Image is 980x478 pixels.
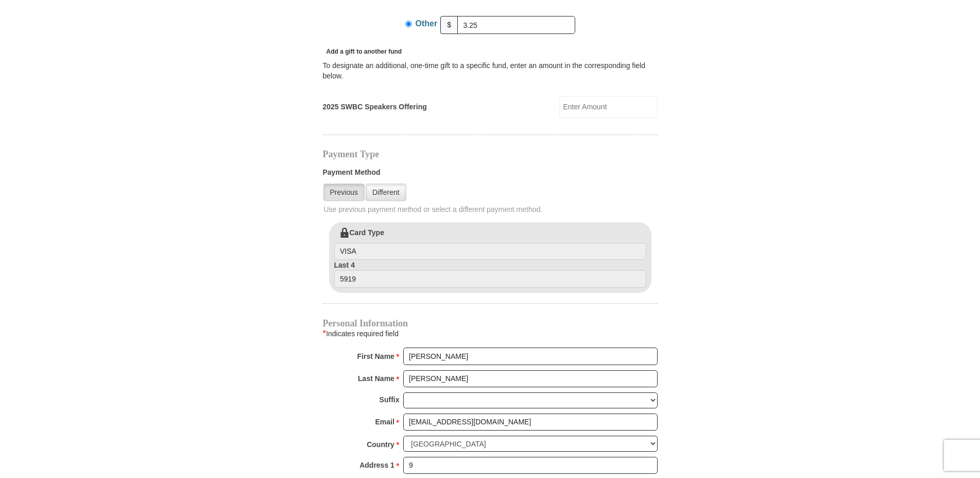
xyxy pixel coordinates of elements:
strong: Last Name [358,371,394,386]
span: $ [440,16,458,34]
label: Payment Method [323,167,658,183]
div: Indicates required field [323,327,658,340]
span: Add a gift to another fund [323,48,402,55]
input: Card Type [334,243,646,260]
input: Other Amount [457,16,575,34]
strong: First Name [357,349,394,364]
span: Other [416,19,438,28]
strong: Country [367,437,394,452]
strong: Address 1 [359,458,394,472]
input: Last 4 [334,270,646,288]
span: Use previous payment method or select a different payment method. [324,204,659,215]
label: Last 4 [334,260,646,288]
a: Previous [323,184,365,201]
label: Card Type [334,227,646,260]
strong: Suffix [380,392,400,407]
label: 2025 SWBC Speakers Offering [323,102,427,112]
h4: Personal Information [323,319,658,327]
strong: Email [375,415,394,429]
input: Enter Amount [559,96,658,118]
div: To designate an additional, one-time gift to a specific fund, enter an amount in the correspondin... [323,60,658,81]
a: Different [366,184,406,201]
h4: Payment Type [323,150,658,158]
